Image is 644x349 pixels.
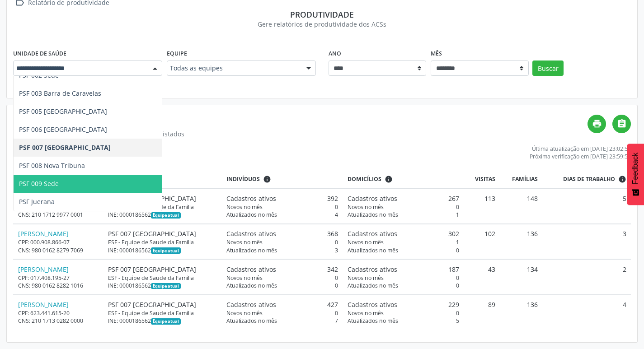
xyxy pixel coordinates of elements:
[18,300,69,309] a: [PERSON_NAME]
[151,318,180,325] span: Esta é a equipe atual deste Agente
[543,259,631,294] td: 2
[530,145,631,153] div: Última atualização em [DATE] 23:02:59
[226,309,338,317] div: 0
[226,238,263,246] span: Novos no mês
[226,300,276,309] span: Cadastros ativos
[348,229,459,238] div: 302
[108,238,217,246] div: ESF - Equipe de Saude da Familia
[348,300,459,309] div: 229
[348,247,398,254] span: Atualizados no mês
[348,274,384,282] span: Novos no mês
[226,229,338,238] div: 368
[348,309,459,317] div: 0
[348,317,459,325] div: 5
[348,300,397,309] span: Cadastros ativos
[18,247,99,254] div: CNS: 980 0162 8279 7069
[108,300,217,309] div: PSF 007 [GEOGRAPHIC_DATA]
[500,224,543,259] td: 136
[13,47,66,60] label: Unidade de saúde
[226,229,276,238] span: Cadastros ativos
[226,247,277,254] span: Atualizados no mês
[348,194,459,203] div: 267
[543,295,631,330] td: 4
[588,115,606,133] a: print
[329,47,341,60] label: Ano
[348,265,397,274] span: Cadastros ativos
[543,189,631,224] td: 5
[464,170,500,189] th: Visitas
[226,211,338,219] div: 4
[151,212,180,219] span: Esta é a equipe atual deste Agente
[348,274,459,282] div: 0
[431,47,442,60] label: Mês
[19,161,85,170] span: PSF 008 Nova Tribuna
[226,265,338,274] div: 342
[348,203,459,211] div: 0
[563,175,615,183] span: Dias de trabalho
[226,203,338,211] div: 0
[500,295,543,330] td: 136
[108,203,217,211] div: ESF - Equipe de Saude da Familia
[226,309,263,317] span: Novos no mês
[226,194,276,203] span: Cadastros ativos
[226,238,338,246] div: 0
[543,224,631,259] td: 3
[108,229,217,238] div: PSF 007 [GEOGRAPHIC_DATA]
[226,247,338,254] div: 3
[18,309,99,317] div: CPF: 623.441.615-20
[13,9,631,19] div: Produtividade
[500,259,543,294] td: 134
[18,282,99,289] div: CNS: 980 0162 8282 1016
[19,143,111,152] span: PSF 007 [GEOGRAPHIC_DATA]
[108,274,217,282] div: ESF - Equipe de Saude da Familia
[18,274,99,282] div: CPF: 017.408.195-27
[226,175,260,183] span: Indivíduos
[385,175,393,183] i: <div class="text-left"> <div> <strong>Cadastros ativos:</strong> Cadastros que estão vinculados a...
[151,283,180,289] span: Esta é a equipe atual deste Agente
[464,224,500,259] td: 102
[18,238,99,246] div: CPF: 000.908.866-07
[348,211,459,219] div: 1
[618,175,626,183] i: Dias em que o(a) ACS fez pelo menos uma visita, ou ficha de cadastro individual ou cadastro domic...
[18,211,99,219] div: CNS: 210 1712 9977 0001
[167,47,187,60] label: Equipe
[592,119,602,129] i: print
[226,211,277,219] span: Atualizados no mês
[108,247,217,254] div: INE: 0000186562
[532,60,564,76] button: Buscar
[464,259,500,294] td: 43
[627,144,644,205] button: Feedback - Mostrar pesquisa
[108,265,217,274] div: PSF 007 [GEOGRAPHIC_DATA]
[348,194,397,203] span: Cadastros ativos
[226,194,338,203] div: 392
[348,265,459,274] div: 187
[464,189,500,224] td: 113
[263,175,271,183] i: <div class="text-left"> <div> <strong>Cadastros ativos:</strong> Cadastros que estão vinculados a...
[348,238,459,246] div: 1
[108,317,217,325] div: INE: 0000186562
[103,170,222,189] th: Lotação
[226,317,277,325] span: Atualizados no mês
[18,265,69,274] a: [PERSON_NAME]
[348,309,384,317] span: Novos no mês
[612,115,631,133] a: 
[348,211,398,219] span: Atualizados no mês
[13,115,588,126] h4: Relatório de produtividade
[226,274,338,282] div: 0
[500,189,543,224] td: 148
[19,107,107,116] span: PSF 005 [GEOGRAPHIC_DATA]
[18,229,69,238] a: [PERSON_NAME]
[226,317,338,325] div: 7
[18,317,99,325] div: CNS: 210 1713 0282 0000
[13,129,588,139] div: Somente agentes ativos no mês selecionado são listados
[151,247,180,254] span: Esta é a equipe atual deste Agente
[226,282,277,289] span: Atualizados no mês
[108,211,217,219] div: INE: 0000186562
[348,282,398,289] span: Atualizados no mês
[226,274,263,282] span: Novos no mês
[631,153,639,184] span: Feedback
[530,153,631,160] div: Próxima verificação em [DATE] 23:59:59
[464,295,500,330] td: 89
[348,203,384,211] span: Novos no mês
[19,197,55,206] span: PSF Juerana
